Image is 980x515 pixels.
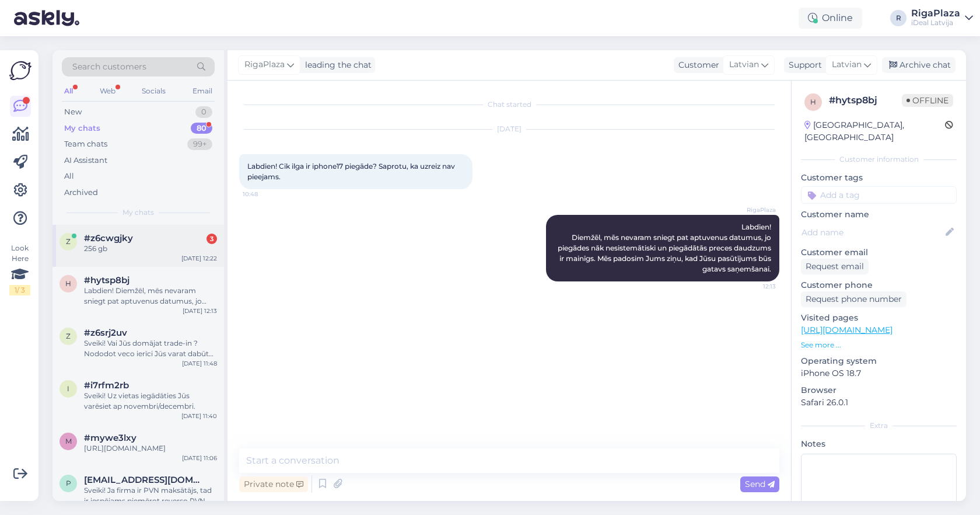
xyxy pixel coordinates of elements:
[243,190,286,199] span: 10:48
[191,123,212,134] div: 80
[732,206,776,214] span: RigaPlaza
[182,454,217,462] div: [DATE] 11:06
[84,485,217,506] div: Sveiki! Ja firma ir PVN maksātājs, tad ir iespējams piemērot reverso PVN. Kāpēc, lai būtu nepieci...
[902,94,953,107] span: Offline
[801,291,907,307] div: Request phone number
[801,279,957,291] p: Customer phone
[187,138,212,150] div: 99+
[801,259,869,274] div: Request email
[801,325,892,335] a: [URL][DOMAIN_NAME]
[181,254,217,263] div: [DATE] 12:22
[84,338,217,359] div: Sveiki! Vai Jūs domājat trade-in ? Nododot veco ierīci Jūs varat dabūt atlaidi jauna datora iegād...
[801,367,957,380] p: iPhone OS 18.7
[558,222,773,273] span: Labdien! Diemžēl, mēs nevaram sniegt pat aptuvenus datumus, jo piegādes nāk nesistemātiski un pie...
[239,476,308,492] div: Private note
[732,282,776,291] span: 12:13
[66,237,71,246] span: z
[84,380,129,391] span: #i7rfm2rb
[66,332,71,340] span: z
[84,391,217,412] div: Sveiki! Uz vietas iegādāties Jūs varēsiet ap novembri/decembri.
[745,479,775,489] span: Send
[882,57,956,73] div: Archive chat
[801,246,957,259] p: Customer email
[139,83,168,99] div: Socials
[181,412,217,420] div: [DATE] 11:40
[84,275,129,286] span: #hytsp8bj
[801,355,957,367] p: Operating system
[9,243,30,295] div: Look Here
[64,138,107,150] div: Team chats
[190,83,215,99] div: Email
[911,9,973,27] a: RigaPlazaiDeal Latvija
[84,328,127,338] span: #z6srj2uv
[84,233,133,243] span: #z6cwgjky
[195,106,212,118] div: 0
[804,119,945,144] div: [GEOGRAPHIC_DATA], [GEOGRAPHIC_DATA]
[801,384,957,396] p: Browser
[832,58,862,71] span: Latvian
[247,162,457,181] span: Labdien! Cik ilga ir iphone17 piegāde? Saprotu, ka uzreiz nav pieejams.
[72,61,146,73] span: Search customers
[300,59,372,71] div: leading the chat
[65,437,72,446] span: m
[62,83,75,99] div: All
[674,59,719,71] div: Customer
[801,396,957,409] p: Safari 26.0.1
[64,155,107,166] div: AI Assistant
[84,433,136,443] span: #mywe3lxy
[182,359,217,368] div: [DATE] 11:48
[801,172,957,184] p: Customer tags
[97,83,118,99] div: Web
[829,93,902,107] div: # hytsp8bj
[801,438,957,450] p: Notes
[239,124,779,134] div: [DATE]
[84,443,217,454] div: [URL][DOMAIN_NAME]
[911,9,960,18] div: RigaPlaza
[84,243,217,254] div: 256 gb
[810,98,816,106] span: h
[801,226,943,239] input: Add name
[890,10,907,26] div: R
[66,479,71,488] span: p
[64,123,100,134] div: My chats
[65,279,71,288] span: h
[64,170,74,182] div: All
[801,208,957,221] p: Customer name
[123,207,154,218] span: My chats
[244,58,285,71] span: RigaPlaza
[801,186,957,204] input: Add a tag
[729,58,759,71] span: Latvian
[183,307,217,315] div: [DATE] 12:13
[801,154,957,165] div: Customer information
[801,312,957,324] p: Visited pages
[799,8,862,29] div: Online
[784,59,822,71] div: Support
[9,285,30,295] div: 1 / 3
[84,475,205,485] span: pivi656@gmail.com
[9,60,32,82] img: Askly Logo
[911,18,960,27] div: iDeal Latvija
[801,420,957,431] div: Extra
[84,286,217,307] div: Labdien! Diemžēl, mēs nevaram sniegt pat aptuvenus datumus, jo piegādes nāk nesistemātiski un pie...
[801,340,957,350] p: See more ...
[239,99,779,110] div: Chat started
[206,234,217,244] div: 3
[64,187,98,199] div: Archived
[67,384,69,393] span: i
[64,106,82,118] div: New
